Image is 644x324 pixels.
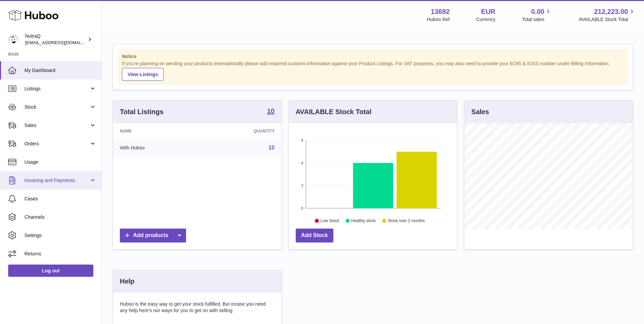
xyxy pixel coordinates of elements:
div: Currency [476,16,496,23]
th: Quantity [202,123,281,139]
span: Invoicing and Payments [24,177,89,184]
span: Stock [24,104,89,110]
a: Add products [120,229,186,242]
span: Returns [24,251,96,257]
img: log@nutraq.com [8,34,18,44]
span: My Dashboard [24,67,96,74]
span: [EMAIL_ADDRESS][DOMAIN_NAME] [25,40,100,45]
strong: 10 [267,108,274,114]
td: With Huboo [113,139,202,157]
h3: AVAILABLE Stock Total [296,107,371,116]
a: 10 [267,108,274,116]
span: Listings [24,86,89,92]
a: 212,223.00 AVAILABLE Stock Total [578,7,636,23]
span: AVAILABLE Stock Total [578,16,636,23]
span: Settings [24,232,96,239]
strong: Notice [122,53,624,60]
a: Log out [8,265,93,277]
text: Healthy stock [351,218,376,223]
a: 0.00 Total sales [522,7,552,23]
text: 4 [301,161,303,165]
div: NutraQ [25,33,86,46]
span: Channels [24,214,96,220]
text: 2 [301,183,303,187]
a: 10 [269,145,275,150]
strong: 13692 [431,7,450,16]
span: Sales [24,122,89,129]
span: Orders [24,141,89,147]
span: 212,223.00 [594,7,628,16]
a: Add Stock [296,229,333,242]
th: Name [113,123,202,139]
p: Huboo is the easy way to get your stock fulfilled. But incase you need any help here's our ways f... [120,301,275,314]
text: 0 [301,206,303,210]
span: Cases [24,196,96,202]
h3: Help [120,277,134,286]
span: 0.00 [531,7,545,16]
span: Total sales [522,16,552,23]
text: Stock over 2 months [388,218,425,223]
strong: EUR [481,7,495,16]
h3: Total Listings [120,107,164,116]
text: Low Stock [320,218,339,223]
div: If you're planning on sending your products internationally please add required customs informati... [122,60,624,81]
a: View Listings [122,68,164,81]
h3: Sales [471,107,489,116]
text: 6 [301,138,303,142]
div: Huboo Ref [427,16,450,23]
span: Usage [24,159,96,165]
